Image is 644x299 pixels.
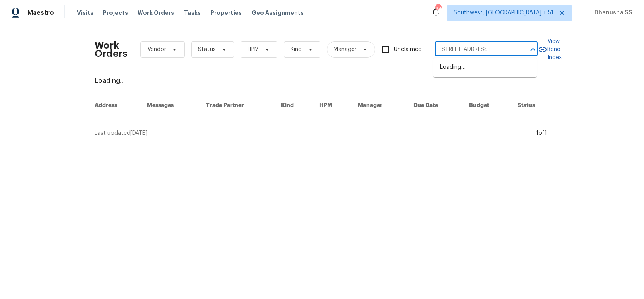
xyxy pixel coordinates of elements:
[77,9,93,17] span: Visits
[95,129,534,137] div: Last updated
[275,95,313,116] th: Kind
[200,95,275,116] th: Trade Partner
[538,37,562,62] a: View Reno Index
[252,9,304,17] span: Geo Assignments
[130,130,147,136] span: [DATE]
[435,43,515,56] input: Enter in an address
[138,9,174,17] span: Work Orders
[407,95,462,116] th: Due Date
[95,41,128,58] h2: Work Orders
[95,77,549,85] div: Loading...
[184,10,201,16] span: Tasks
[462,95,511,116] th: Budget
[454,9,553,17] span: Southwest, [GEOGRAPHIC_DATA] + 51
[88,95,140,116] th: Address
[511,95,556,116] th: Status
[433,58,537,77] div: Loading…
[103,9,128,17] span: Projects
[211,9,242,17] span: Properties
[248,45,259,54] span: HPM
[27,9,54,17] span: Maestro
[435,5,441,13] div: 642
[291,45,302,54] span: Kind
[198,45,216,54] span: Status
[334,45,357,54] span: Manager
[394,45,422,54] span: Unclaimed
[147,45,166,54] span: Vendor
[527,44,539,55] button: Close
[313,95,351,116] th: HPM
[140,95,200,116] th: Messages
[351,95,407,116] th: Manager
[591,9,632,17] span: Dhanusha SS
[536,129,547,137] div: 1 of 1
